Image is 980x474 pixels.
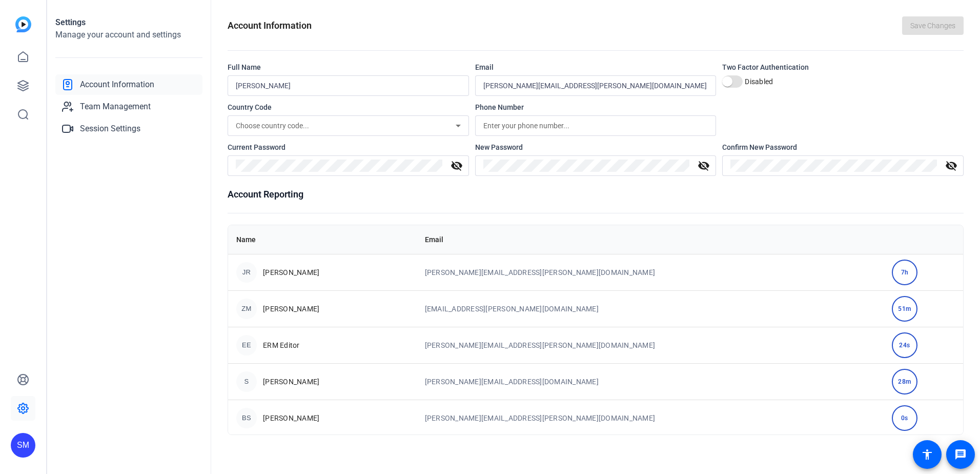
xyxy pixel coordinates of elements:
a: Session Settings [55,118,202,139]
td: [EMAIL_ADDRESS][PERSON_NAME][DOMAIN_NAME] [417,290,884,327]
div: Email [475,62,717,72]
div: 0s [892,405,917,431]
td: [PERSON_NAME][EMAIL_ADDRESS][DOMAIN_NAME] [417,363,884,400]
div: S [236,371,257,392]
a: Account Information [55,74,202,95]
div: ZM [236,299,257,319]
div: 7h [892,260,917,285]
span: [PERSON_NAME] [263,377,319,387]
span: Session Settings [80,123,140,135]
mat-icon: accessibility [921,448,933,461]
td: [PERSON_NAME][EMAIL_ADDRESS][PERSON_NAME][DOMAIN_NAME] [417,254,884,290]
a: Team Management [55,96,202,117]
mat-icon: message [954,448,967,461]
span: [PERSON_NAME] [263,304,319,314]
div: Confirm New Password [722,142,964,152]
th: Email [417,225,884,254]
h1: Account Reporting [228,187,964,202]
img: blue-gradient.svg [15,16,31,32]
input: Enter your email... [483,80,708,92]
div: Two Factor Authentication [722,62,964,72]
div: Current Password [228,142,469,152]
div: Phone Number [475,102,717,112]
span: Account Information [80,78,154,91]
div: BS [236,408,257,428]
div: New Password [475,142,717,152]
div: Full Name [228,62,469,72]
td: [PERSON_NAME][EMAIL_ADDRESS][PERSON_NAME][DOMAIN_NAME] [417,400,884,436]
label: Disabled [743,76,773,87]
div: JR [236,262,257,283]
span: [PERSON_NAME] [263,267,319,278]
th: Name [228,225,417,254]
div: 28m [892,369,917,394]
mat-icon: visibility_off [444,160,469,172]
h2: Manage your account and settings [55,29,202,41]
td: [PERSON_NAME][EMAIL_ADDRESS][PERSON_NAME][DOMAIN_NAME] [417,327,884,363]
input: Enter your name... [236,80,461,92]
div: 24s [892,332,917,358]
input: Enter your phone number... [483,120,708,132]
h1: Account Information [228,18,312,33]
div: SM [11,433,35,458]
div: 51m [892,296,917,322]
span: [PERSON_NAME] [263,413,319,423]
span: Team Management [80,101,151,113]
mat-icon: visibility_off [939,160,964,172]
span: Choose country code... [236,122,309,130]
mat-icon: visibility_off [691,160,716,172]
div: Country Code [228,102,469,112]
div: EE [236,335,257,355]
span: ERM Editor [263,340,300,350]
h1: Settings [55,16,202,29]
